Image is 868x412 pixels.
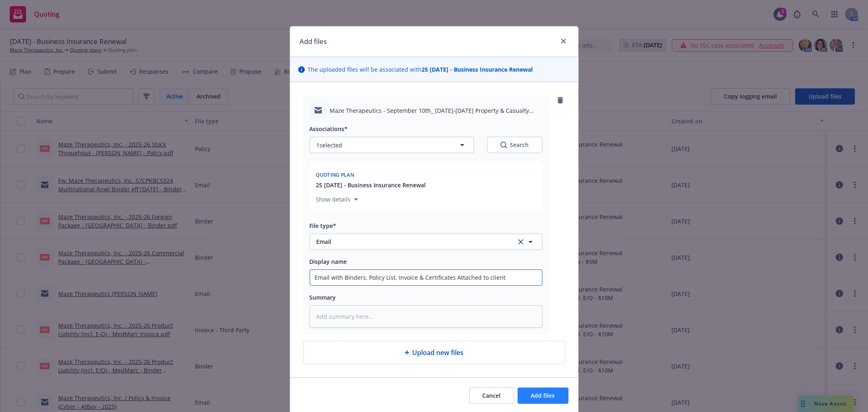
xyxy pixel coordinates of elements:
[300,36,327,47] h1: Add files
[316,171,354,178] span: Quoting plan
[313,195,361,204] button: Show details
[487,137,542,153] button: SearchSearch
[310,258,347,265] span: Display name
[303,341,565,364] div: Upload new files
[501,142,507,148] svg: Search
[316,181,426,189] button: 25 [DATE] - Business Insurance Renewal
[516,237,526,247] a: clear selection
[422,66,533,73] strong: 25 [DATE] - Business Insurance Renewal
[501,141,529,149] div: Search
[308,65,533,74] span: The uploaded files will be associated with
[413,348,464,357] span: Upload new files
[469,388,514,404] button: Cancel
[531,392,555,399] span: Add files
[310,294,336,301] span: Summary
[317,237,505,246] span: Email
[483,392,501,399] span: Cancel
[518,388,568,404] button: Add files
[310,125,348,133] span: Associations*
[310,137,474,153] button: 1selected
[310,222,337,230] span: File type*
[555,95,565,105] a: remove
[330,106,542,115] span: Maze Therapeutics - September 10th_ [DATE]-[DATE] Property & Casualty Renewal - Binders_ Policies...
[310,234,542,250] button: Emailclear selection
[559,36,568,46] a: close
[317,141,343,149] span: 1 selected
[310,270,542,285] input: Add display name here...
